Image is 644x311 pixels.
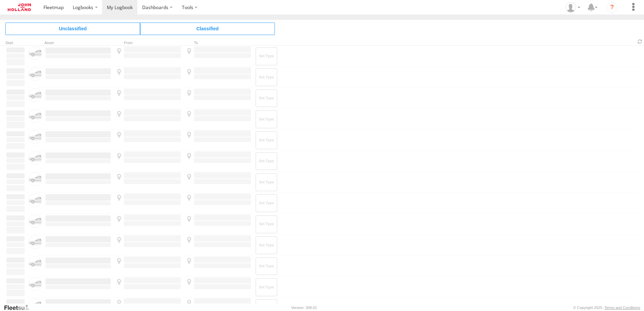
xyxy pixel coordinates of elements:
[4,304,35,311] a: Visit our Website
[5,41,26,45] div: Click to Sort
[605,306,640,310] a: Terms and Conditions
[573,306,640,310] div: © Copyright 2025 -
[563,2,583,12] div: Callum Conneely
[636,38,644,45] span: Refresh
[291,306,317,310] div: Version: 308.01
[5,23,140,35] span: Click to view Unclassified Trips
[607,2,617,13] i: ?
[185,41,252,45] div: To
[140,23,275,35] span: Click to view Classified Trips
[44,41,112,45] div: Asset
[2,2,37,13] a: Return to Dashboard
[8,3,31,11] img: jhg-logo.svg
[115,41,182,45] div: From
